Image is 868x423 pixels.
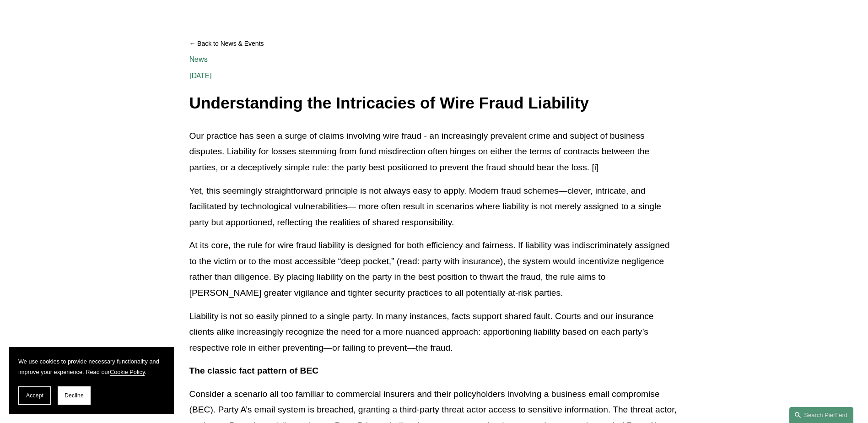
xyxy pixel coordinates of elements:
[189,71,212,80] span: [DATE]
[18,386,51,405] button: Accept
[189,238,679,301] p: At its core, the rule for wire fraud liability is designed for both efficiency and fairness. If l...
[65,392,84,399] span: Decline
[110,369,145,375] a: Cookie Policy
[58,386,91,405] button: Decline
[189,128,679,176] p: Our practice has seen a surge of claims involving wire fraud - an increasingly prevalent crime an...
[189,94,679,112] h1: Understanding the Intricacies of Wire Fraud Liability
[189,366,319,375] strong: The classic fact pattern of BEC
[9,347,174,414] section: Cookie banner
[189,183,679,231] p: Yet, this seemingly straightforward principle is not always easy to apply. Modern fraud schemes—c...
[189,309,679,356] p: Liability is not so easily pinned to a single party. In many instances, facts support shared faul...
[18,356,165,377] p: We use cookies to provide necessary functionality and improve your experience. Read our .
[189,55,208,64] a: News
[189,36,679,52] a: Back to News & Events
[789,407,853,423] a: Search this site
[26,392,43,399] span: Accept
